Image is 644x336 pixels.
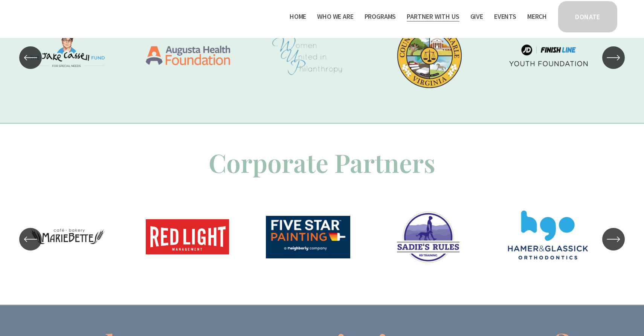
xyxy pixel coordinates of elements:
[494,11,516,23] a: Events
[317,11,353,23] a: folder dropdown
[290,11,306,23] a: Home
[365,11,396,22] span: Programs
[407,11,459,23] a: folder dropdown
[19,46,42,69] button: Previous
[470,11,483,23] a: Give
[365,11,396,23] a: folder dropdown
[602,46,625,69] button: Next
[407,11,459,22] span: Partner With Us
[317,11,353,22] span: Who We Are
[26,145,618,180] p: Corporate Partners
[19,228,42,250] button: Previous
[602,228,625,250] button: Next
[527,11,547,23] a: Merch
